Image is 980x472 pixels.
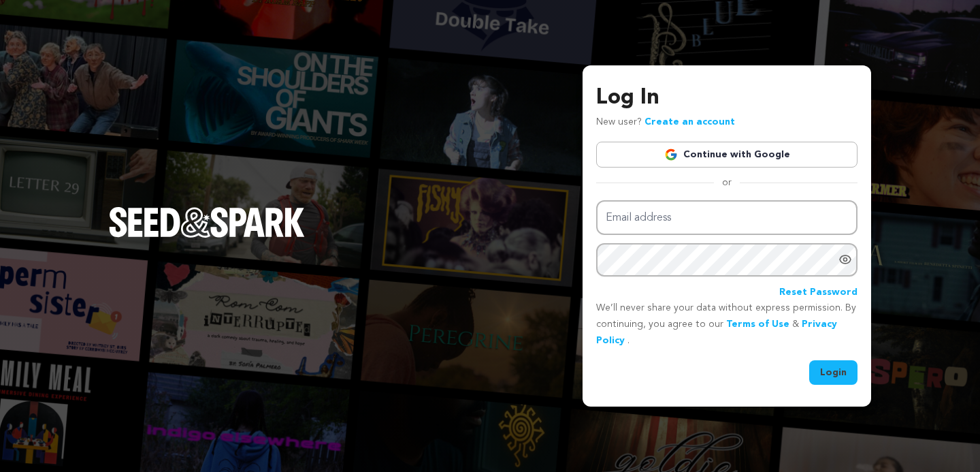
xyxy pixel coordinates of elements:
[664,148,678,161] img: Google logo
[596,319,837,345] a: Privacy Policy
[779,285,857,301] a: Reset Password
[596,114,735,131] p: New user?
[726,319,789,329] a: Terms of Use
[596,200,857,235] input: Email address
[838,253,852,266] a: Show password as plain text. Warning: this will display your password on the screen.
[809,360,857,385] button: Login
[596,142,857,168] a: Continue with Google
[596,82,857,114] h3: Log In
[596,300,857,349] p: We’ll never share your data without express permission. By continuing, you agree to our & .
[109,207,305,237] img: Seed&Spark Logo
[644,117,735,127] a: Create an account
[714,176,740,189] span: or
[109,207,305,264] a: Seed&Spark Homepage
